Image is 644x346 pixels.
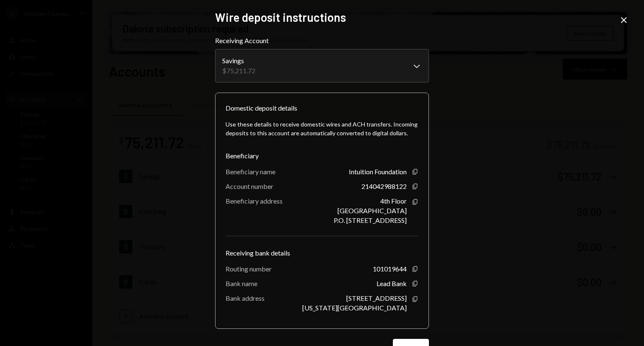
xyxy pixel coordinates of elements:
[334,216,407,224] div: P.O. [STREET_ADDRESS]
[373,265,407,273] div: 101019644
[226,294,265,302] div: Bank address
[226,182,273,190] div: Account number
[226,168,275,176] div: Beneficiary name
[226,279,257,287] div: Bank name
[302,304,407,312] div: [US_STATE][GEOGRAPHIC_DATA]
[226,103,297,113] div: Domestic deposit details
[226,151,418,161] div: Beneficiary
[226,265,272,273] div: Routing number
[215,9,429,26] h2: Wire deposit instructions
[377,279,407,287] div: Lead Bank
[346,294,407,302] div: [STREET_ADDRESS]
[361,182,407,190] div: 214042988122
[215,49,429,83] button: Receiving Account
[215,36,429,46] label: Receiving Account
[338,207,407,214] div: [GEOGRAPHIC_DATA]
[226,248,418,258] div: Receiving bank details
[226,197,283,205] div: Beneficiary address
[226,120,418,137] div: Use these details to receive domestic wires and ACH transfers. Incoming deposits to this account ...
[380,197,407,205] div: 4th Floor
[349,168,407,176] div: Intuition Foundation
